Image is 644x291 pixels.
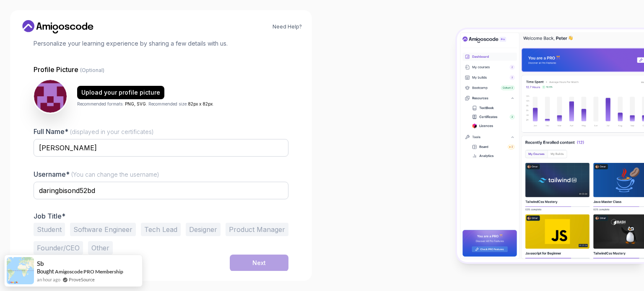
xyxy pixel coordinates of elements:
[77,101,214,107] p: Recommended formats: . Recommended size: .
[34,64,288,75] p: Profile Picture
[81,88,160,97] div: Upload your profile picture
[37,260,44,267] span: sb
[20,20,96,33] a: Home link
[70,128,154,135] span: (displayed in your certificates)
[141,223,181,236] button: Tech Lead
[34,39,288,48] p: Personalize your learning experience by sharing a few details with us.
[55,268,123,275] a: Amigoscode PRO Membership
[457,29,644,262] img: Amigoscode Dashboard
[70,223,136,236] button: Software Engineer
[34,127,154,136] label: Full Name*
[34,212,288,220] p: Job Title*
[37,276,60,283] span: an hour ago
[7,257,34,284] img: provesource social proof notification image
[77,86,164,99] button: Upload your profile picture
[34,170,159,178] label: Username*
[37,268,54,275] span: Bought
[125,101,146,106] span: PNG, SVG
[34,139,288,157] input: Enter your Full Name
[34,182,288,199] input: Enter your Username
[186,223,221,236] button: Designer
[34,241,83,255] button: Founder/CEO
[273,23,302,30] a: Need Help?
[226,223,288,236] button: Product Manager
[34,80,67,113] img: user profile image
[188,101,213,106] span: 82px x 82px
[88,241,113,255] button: Other
[230,255,288,271] button: Next
[34,223,65,236] button: Student
[252,259,266,267] div: Next
[80,67,104,73] span: (Optional)
[69,276,95,283] a: ProveSource
[71,171,159,178] span: (You can change the username)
